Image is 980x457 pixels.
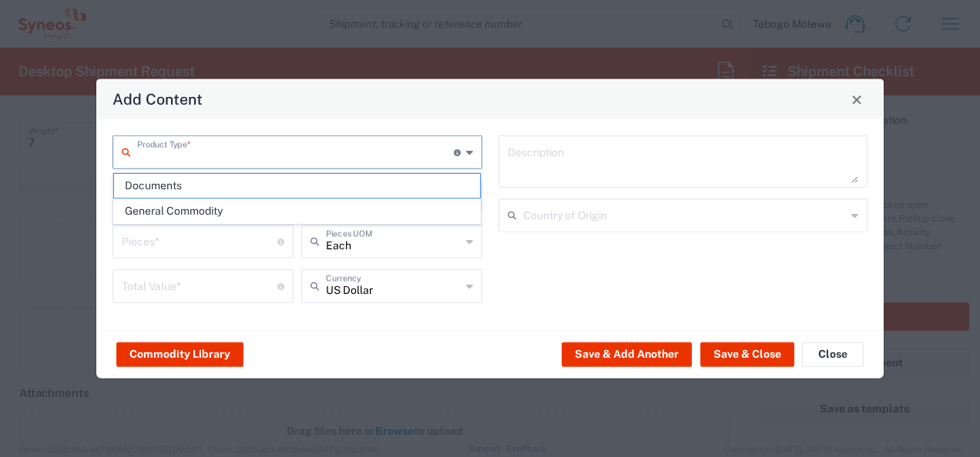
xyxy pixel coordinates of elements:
button: Commodity Library [116,342,243,366]
button: Close [802,342,864,366]
span: Documents [114,174,481,198]
button: Save & Close [700,342,794,366]
span: General Commodity [114,199,481,223]
button: Close [846,88,868,110]
h4: Add Content [112,88,203,110]
button: Save & Add Another [562,342,692,366]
